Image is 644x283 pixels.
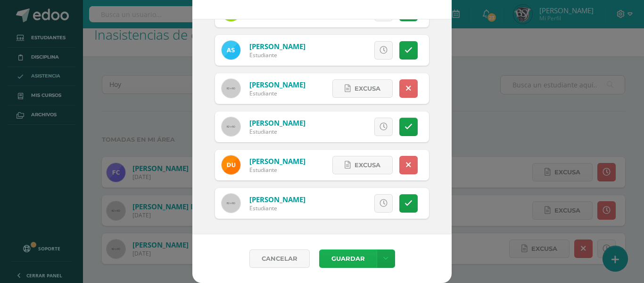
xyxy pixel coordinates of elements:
[355,156,380,174] span: Excusa
[249,89,305,97] div: Estudiante
[249,42,305,51] a: [PERSON_NAME]
[222,194,240,213] img: 60x60
[222,79,240,98] img: 60x60
[249,195,305,204] a: [PERSON_NAME]
[249,118,305,128] a: [PERSON_NAME]
[332,156,393,174] a: Excusa
[222,41,240,60] img: 61f29e6802e09e333b83c7c3b431673a.png
[332,79,393,98] a: Excusa
[249,80,305,89] a: [PERSON_NAME]
[249,128,305,136] div: Estudiante
[249,204,305,212] div: Estudiante
[249,156,305,166] a: [PERSON_NAME]
[249,51,305,59] div: Estudiante
[222,155,240,174] img: 5a27d97d7e45eb5b7870a5c093aedd6a.png
[319,249,377,268] button: Guardar
[249,166,305,174] div: Estudiante
[222,117,240,136] img: 60x60
[355,80,380,97] span: Excusa
[249,249,310,268] a: Cancelar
